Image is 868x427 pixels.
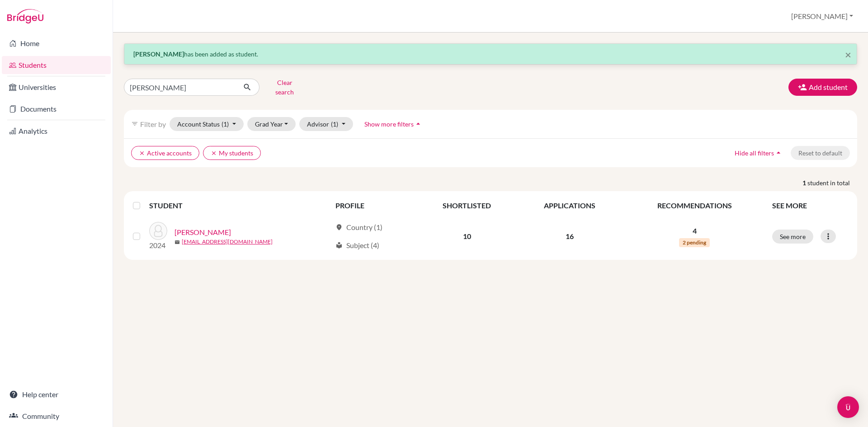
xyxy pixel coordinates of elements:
[124,79,236,96] input: Find student by name...
[149,240,167,251] p: 2024
[735,149,774,157] span: Hide all filters
[175,239,180,245] span: mail
[7,9,43,23] img: Bridge-U
[845,48,851,61] span: ×
[259,75,310,99] button: Clear search
[175,227,231,238] a: [PERSON_NAME]
[2,385,111,404] a: Help center
[140,120,166,128] span: Filter by
[414,119,423,128] i: arrow_drop_up
[299,117,353,131] button: Advisor(1)
[517,216,622,256] td: 16
[149,195,330,216] th: STUDENT
[2,100,111,118] a: Documents
[679,238,710,247] span: 2 pending
[364,120,414,128] span: Show more filters
[139,150,145,156] i: clear
[131,146,199,160] button: clearActive accounts
[2,78,111,96] a: Universities
[335,240,379,251] div: Subject (4)
[417,216,517,256] td: 10
[787,8,857,25] button: [PERSON_NAME]
[211,150,217,156] i: clear
[772,230,813,244] button: See more
[837,396,859,418] div: Open Intercom Messenger
[774,148,783,157] i: arrow_drop_up
[517,195,622,216] th: APPLICATIONS
[222,120,229,128] span: (1)
[133,50,184,58] strong: [PERSON_NAME]
[807,178,857,188] span: student in total
[149,222,167,240] img: dahal, nishtha
[133,49,848,59] p: has been added as student.
[247,117,296,131] button: Grad Year
[330,195,417,216] th: PROFILE
[2,407,111,425] a: Community
[2,122,111,140] a: Analytics
[788,79,857,96] button: Add student
[170,117,244,131] button: Account Status(1)
[623,195,767,216] th: RECOMMENDATIONS
[131,120,138,127] i: filter_list
[335,224,343,231] span: location_on
[767,195,854,216] th: SEE MORE
[802,178,807,188] strong: 1
[628,225,761,236] p: 4
[357,117,430,131] button: Show more filtersarrow_drop_up
[791,146,850,160] button: Reset to default
[182,238,273,246] a: [EMAIL_ADDRESS][DOMAIN_NAME]
[417,195,517,216] th: SHORTLISTED
[727,146,791,160] button: Hide all filtersarrow_drop_up
[2,34,111,52] a: Home
[203,146,261,160] button: clearMy students
[331,120,338,128] span: (1)
[845,49,851,60] button: Close
[335,222,382,233] div: Country (1)
[335,242,343,249] span: local_library
[2,56,111,74] a: Students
